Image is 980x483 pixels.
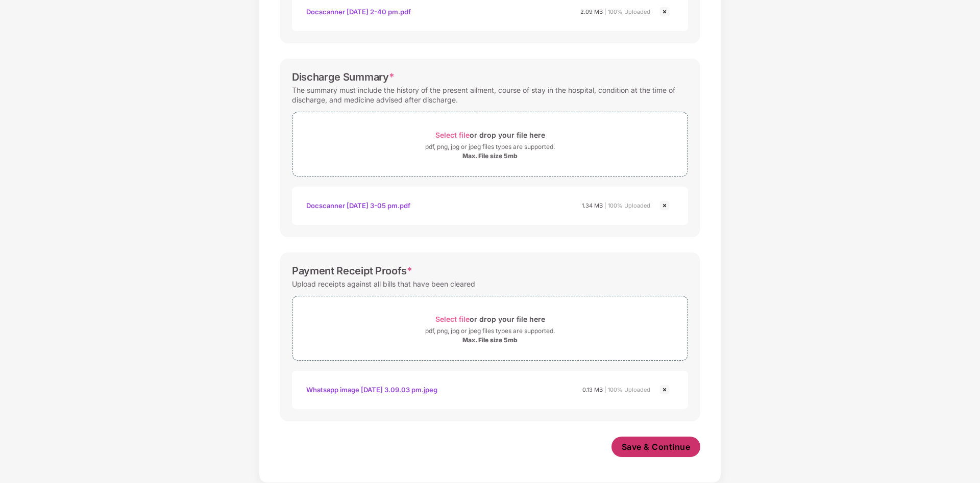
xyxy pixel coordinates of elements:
div: Max. File size 5mb [462,336,518,344]
img: svg+xml;base64,PHN2ZyBpZD0iQ3Jvc3MtMjR4MjQiIHhtbG5zPSJodHRwOi8vd3d3LnczLm9yZy8yMDAwL3N2ZyIgd2lkdG... [658,6,671,18]
div: Docscanner [DATE] 2-40 pm.pdf [306,3,411,20]
span: Select fileor drop your file herepdf, png, jpg or jpeg files types are supported.Max. File size 5mb [292,304,688,352]
img: svg+xml;base64,PHN2ZyBpZD0iQ3Jvc3MtMjR4MjQiIHhtbG5zPSJodHRwOi8vd3d3LnczLm9yZy8yMDAwL3N2ZyIgd2lkdG... [658,199,671,212]
span: 2.09 MB [580,8,603,15]
div: or drop your file here [435,312,545,326]
span: Save & Continue [622,441,691,452]
span: | 100% Uploaded [604,202,650,209]
div: Discharge Summary [292,71,394,83]
div: pdf, png, jpg or jpeg files types are supported. [425,326,555,336]
div: Max. File size 5mb [462,152,518,160]
span: 1.34 MB [582,202,603,209]
div: Upload receipts against all bills that have been cleared [292,277,475,291]
div: The summary must include the history of the present ailment, course of stay in the hospital, cond... [292,83,688,107]
div: or drop your file here [435,128,545,142]
button: Save & Continue [611,437,701,457]
div: Payment Receipt Proofs [292,265,412,277]
span: Select file [435,315,470,323]
span: Select fileor drop your file herepdf, png, jpg or jpeg files types are supported.Max. File size 5mb [292,120,688,168]
span: | 100% Uploaded [604,8,650,15]
div: Docscanner [DATE] 3-05 pm.pdf [306,197,410,214]
span: Select file [435,131,470,139]
span: | 100% Uploaded [604,386,650,393]
span: 0.13 MB [582,386,603,393]
div: pdf, png, jpg or jpeg files types are supported. [425,142,555,152]
img: svg+xml;base64,PHN2ZyBpZD0iQ3Jvc3MtMjR4MjQiIHhtbG5zPSJodHRwOi8vd3d3LnczLm9yZy8yMDAwL3N2ZyIgd2lkdG... [658,384,671,396]
div: Whatsapp image [DATE] 3.09.03 pm.jpeg [306,381,437,398]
